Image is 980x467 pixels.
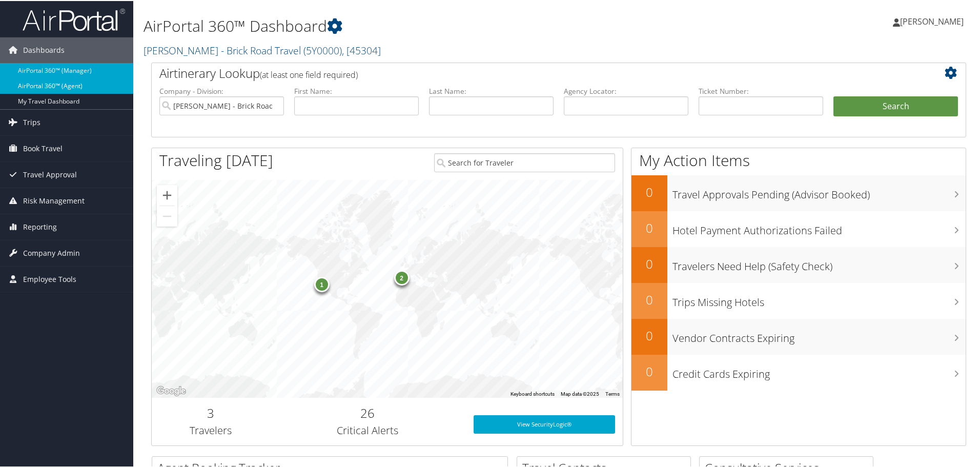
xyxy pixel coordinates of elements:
h2: 0 [631,254,667,272]
a: [PERSON_NAME] [893,5,974,36]
button: Keyboard shortcuts [511,390,555,397]
label: Last Name: [429,85,554,95]
span: ( 5Y0000 ) [303,43,342,56]
button: Zoom in [157,184,177,205]
button: Zoom out [157,205,177,226]
h3: Travelers [159,422,262,437]
h2: 0 [631,182,667,200]
h2: 3 [159,403,262,421]
h3: Travel Approvals Pending (Advisor Booked) [672,181,966,201]
h2: Airtinerary Lookup [159,64,890,81]
h3: Credit Cards Expiring [672,361,966,380]
h2: 0 [631,218,667,236]
a: 0Vendor Contracts Expiring [631,318,966,354]
div: 1 [314,275,329,291]
span: Trips [23,109,40,134]
h2: 0 [631,326,667,343]
h1: AirPortal 360™ Dashboard [144,14,697,36]
a: Open this area in Google Maps (opens a new window) [154,383,188,397]
label: Ticket Number: [699,85,823,95]
label: Agency Locator: [564,85,688,95]
h3: Critical Alerts [277,422,458,437]
span: Dashboards [23,36,65,62]
input: Search for Traveler [434,152,615,171]
img: airportal-logo.png [23,7,125,31]
h3: Hotel Payment Authorizations Failed [672,217,966,237]
span: Map data ©2025 [561,390,599,396]
a: 0Travelers Need Help (Safety Check) [631,246,966,282]
span: (at least one field required) [260,68,358,79]
img: Google [154,383,188,397]
label: Company - Division: [159,85,284,95]
span: Risk Management [23,187,85,213]
h2: 0 [631,362,667,379]
a: [PERSON_NAME] - Brick Road Travel [144,43,381,56]
span: Reporting [23,213,57,239]
a: Terms (opens in new tab) [605,390,620,396]
h3: Vendor Contracts Expiring [672,325,966,344]
a: 0Hotel Payment Authorizations Failed [631,210,966,246]
span: , [ 45304 ] [342,43,381,56]
span: [PERSON_NAME] [900,15,964,26]
h3: Trips Missing Hotels [672,289,966,309]
div: 2 [394,269,409,284]
span: Travel Approval [23,161,77,187]
a: View SecurityLogic® [474,414,615,433]
h1: My Action Items [631,149,966,170]
span: Book Travel [23,135,63,160]
h2: 0 [631,290,667,308]
h1: Traveling [DATE] [159,149,273,170]
button: Search [833,95,958,116]
a: 0Credit Cards Expiring [631,354,966,390]
label: First Name: [294,85,419,95]
span: Company Admin [23,239,80,265]
span: Employee Tools [23,266,76,291]
a: 0Travel Approvals Pending (Advisor Booked) [631,174,966,210]
a: 0Trips Missing Hotels [631,282,966,318]
h3: Travelers Need Help (Safety Check) [672,253,966,273]
h2: 26 [277,403,458,421]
